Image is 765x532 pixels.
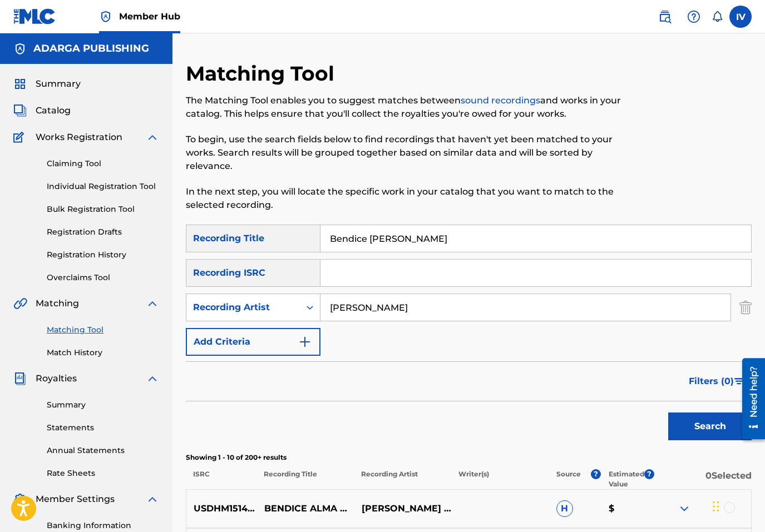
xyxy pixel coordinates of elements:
[36,131,122,144] span: Works Registration
[186,502,257,515] p: USDHM1514941
[47,468,159,479] a: Rate Sheets
[734,354,765,443] iframe: Resource Center
[36,104,71,117] span: Catalog
[257,502,354,515] p: BENDICE ALMA MIA
[13,131,28,144] img: Works Registration
[644,469,654,479] span: ?
[47,347,159,359] a: Match History
[146,493,159,506] img: expand
[186,469,256,489] p: ISRC
[47,399,159,411] a: Summary
[33,42,149,55] h5: ADARGA PUBLISHING
[13,104,27,117] img: Catalog
[146,297,159,310] img: expand
[687,10,700,23] img: help
[713,490,719,523] div: Arrastrar
[47,181,159,192] a: Individual Registration Tool
[609,469,644,489] p: Estimated Value
[654,469,752,489] p: 0 Selected
[13,42,27,56] img: Accounts
[13,493,27,506] img: Member Settings
[13,8,56,24] img: MLC Logo
[556,500,573,517] span: H
[186,453,752,463] p: Showing 1 - 10 of 200+ results
[146,131,159,144] img: expand
[461,95,540,106] a: sound recordings
[678,502,691,515] img: expand
[13,104,71,117] a: CatalogCatalog
[186,94,621,121] p: The Matching Tool enables you to suggest matches between and works in your catalog. This helps en...
[36,297,79,310] span: Matching
[709,479,765,532] div: Widget de chat
[47,422,159,434] a: Statements
[186,328,320,356] button: Add Criteria
[556,469,581,489] p: Source
[298,335,312,349] img: 9d2ae6d4665cec9f34b9.svg
[146,372,159,385] img: expand
[47,203,159,215] a: Bulk Registration Tool
[47,249,159,261] a: Registration History
[186,225,752,446] form: Search Form
[13,77,27,91] img: Summary
[354,469,451,489] p: Recording Artist
[13,297,27,310] img: Matching
[193,301,293,314] div: Recording Artist
[256,469,354,489] p: Recording Title
[47,520,159,531] a: Banking Information
[739,294,752,321] img: Delete Criterion
[13,77,81,91] a: SummarySummary
[186,185,621,212] p: In the next step, you will locate the specific work in your catalog that you want to match to the...
[654,6,676,28] a: Public Search
[36,77,81,91] span: Summary
[47,445,159,456] a: Annual Statements
[658,10,672,23] img: search
[47,272,159,284] a: Overclaims Tool
[186,61,340,86] h2: Matching Tool
[601,502,654,515] p: $
[47,226,159,238] a: Registration Drafts
[668,412,752,440] button: Search
[47,158,159,170] a: Claiming Tool
[119,10,180,23] span: Member Hub
[36,493,115,506] span: Member Settings
[451,469,549,489] p: Writer(s)
[683,6,705,28] div: Help
[682,367,752,395] button: Filters (0)
[354,502,452,515] p: [PERSON_NAME] [PERSON_NAME]
[99,10,112,23] img: Top Rightsholder
[689,375,734,388] span: Filters ( 0 )
[186,133,621,173] p: To begin, use the search fields below to find recordings that haven't yet been matched to your wo...
[712,11,723,22] div: Notifications
[13,372,27,385] img: Royalties
[729,6,752,28] div: User Menu
[36,372,77,385] span: Royalties
[591,469,601,479] span: ?
[709,479,765,532] iframe: Chat Widget
[47,324,159,336] a: Matching Tool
